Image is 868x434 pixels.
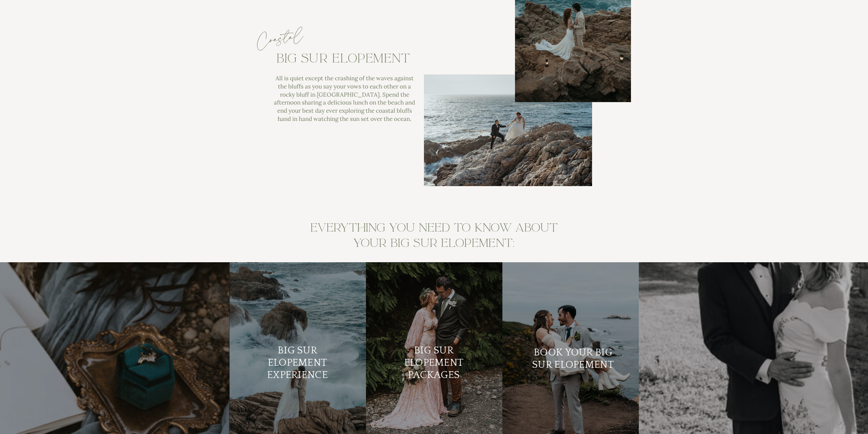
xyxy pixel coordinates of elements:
[393,345,475,384] a: Big Sur Elopement Packages
[532,347,615,386] a: Book your Big Sur Elopement
[276,52,411,71] h2: big sur elopement
[272,74,417,123] p: All is quiet except the crashing of the waves against the bluffs as you say your vows to each oth...
[301,220,567,249] h2: Everything you need to know about your Big Sur Elopement:
[222,21,337,58] h3: Coastal
[256,345,339,382] a: Big Sur Elopement Experience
